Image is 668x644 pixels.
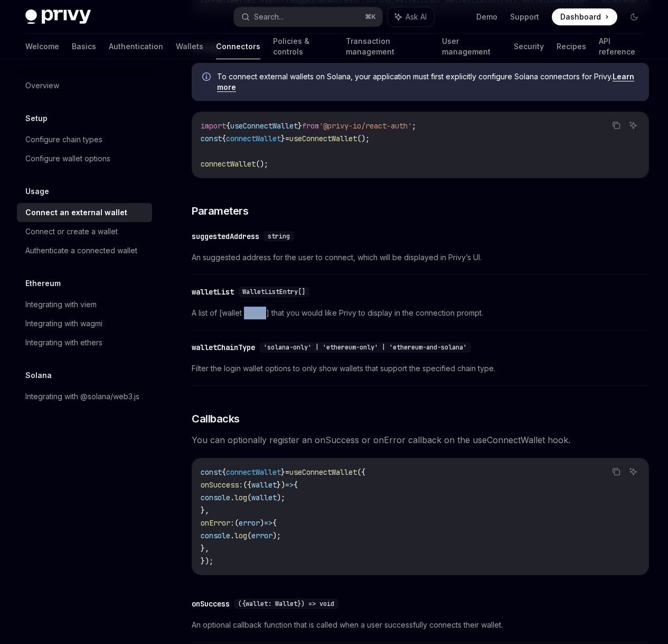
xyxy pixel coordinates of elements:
div: Overview [25,79,59,92]
span: connectWallet [226,467,281,477]
span: import [201,121,226,131]
span: } [281,134,285,143]
span: useConnectWallet [230,121,298,131]
span: console [201,493,230,502]
button: Copy the contents from the code block [609,118,623,132]
h5: Solana [25,369,52,382]
div: Configure chain types [25,133,102,146]
span: => [285,480,294,490]
span: ) [260,518,264,528]
a: Authenticate a connected wallet [17,241,152,260]
h5: Ethereum [25,277,61,290]
span: { [226,121,230,131]
span: } [298,121,302,131]
span: error [251,531,272,540]
div: Connect an external wallet [25,206,127,219]
span: (); [357,134,370,143]
span: ); [272,531,281,540]
button: Ask AI [626,465,640,479]
span: A list of [wallet option] that you would like Privy to display in the connection prompt. [192,307,649,319]
span: ( [247,493,251,502]
span: ⌘ K [365,13,376,21]
h5: Usage [25,185,49,198]
span: onError [201,518,230,528]
h5: Setup [25,112,48,125]
span: An suggested address for the user to connect, which will be displayed in Privy’s UI. [192,251,649,264]
span: = [285,134,289,143]
span: 'solana-only' | 'ethereum-only' | 'ethereum-and-solana' [264,343,467,352]
a: Welcome [25,34,59,59]
a: Recipes [557,34,586,59]
span: . [230,531,234,540]
span: error [239,518,260,528]
span: . [230,493,234,502]
span: Ask AI [406,12,427,22]
span: log [234,493,247,502]
a: API reference [599,34,643,59]
span: : [230,518,234,528]
span: string [268,232,290,241]
a: Basics [72,34,96,59]
button: Ask AI [388,7,434,26]
span: useConnectWallet [289,134,357,143]
span: ({wallet: Wallet}) => void [238,600,334,608]
span: { [272,518,277,528]
div: Integrating with wagmi [25,317,102,330]
span: WalletListEntry[] [242,288,305,296]
span: ; [412,121,416,131]
span: }, [201,544,209,553]
a: Security [514,34,544,59]
span: (); [256,159,268,169]
span: To connect external wallets on Solana, your application must first explicitly configure Solana co... [217,71,638,93]
span: { [222,134,226,143]
div: Configure wallet options [25,152,110,165]
a: User management [442,34,501,59]
button: Search...⌘K [234,7,382,26]
span: const [201,467,222,477]
a: Transaction management [346,34,429,59]
button: Toggle dark mode [626,8,643,25]
img: dark logo [25,10,91,24]
a: Connectors [216,34,260,59]
span: '@privy-io/react-auth' [319,121,412,131]
span: : [239,480,243,490]
div: walletList [192,287,234,297]
div: onSuccess [192,599,230,609]
span: ({ [243,480,251,490]
span: Parameters [192,204,248,218]
span: wallet [251,493,277,502]
span: => [264,518,272,528]
svg: Info [202,72,213,83]
a: Dashboard [552,8,617,25]
a: Integrating with @solana/web3.js [17,387,152,406]
button: Ask AI [626,118,640,132]
span: { [222,467,226,477]
div: Search... [254,11,284,23]
a: Authentication [109,34,163,59]
span: }, [201,505,209,515]
a: Policies & controls [273,34,333,59]
span: wallet [251,480,277,490]
a: Configure wallet options [17,149,152,168]
span: You can optionally register an onSuccess or onError callback on the useConnectWallet hook. [192,433,649,447]
span: Filter the login wallet options to only show wallets that support the specified chain type. [192,362,649,375]
a: Overview [17,76,152,95]
button: Copy the contents from the code block [609,465,623,479]
div: suggestedAddress [192,231,259,242]
span: onSuccess [201,480,239,490]
span: ( [234,518,239,528]
span: Dashboard [560,12,601,22]
span: connectWallet [201,159,256,169]
span: ); [277,493,285,502]
span: connectWallet [226,134,281,143]
span: An optional callback function that is called when a user successfully connects their wallet. [192,619,649,631]
a: Integrating with ethers [17,333,152,352]
div: Integrating with @solana/web3.js [25,390,139,403]
span: } [281,467,285,477]
a: Configure chain types [17,130,152,149]
a: Connect an external wallet [17,203,152,222]
a: Integrating with wagmi [17,314,152,333]
span: log [234,531,247,540]
div: Integrating with viem [25,298,97,311]
a: Wallets [176,34,203,59]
